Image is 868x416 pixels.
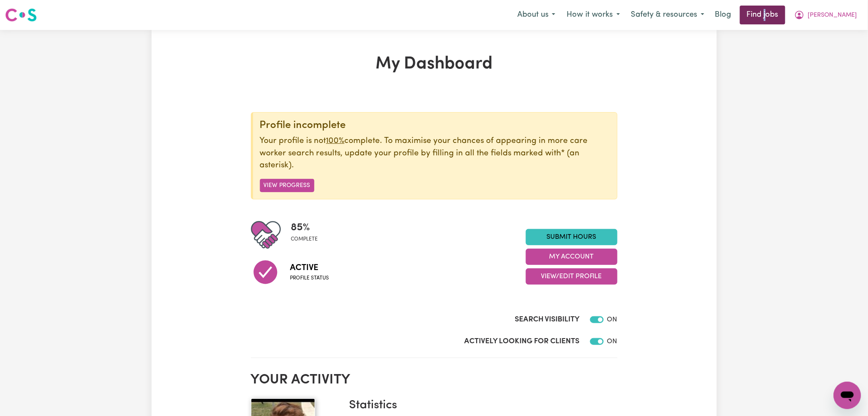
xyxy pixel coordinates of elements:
[789,6,863,24] button: My Account
[626,6,710,24] button: Safety & resources
[5,7,37,23] img: Careseekers logo
[291,220,325,250] div: Profile completeness: 85%
[465,336,580,347] label: Actively Looking for Clients
[526,249,617,265] button: My Account
[607,338,617,345] span: ON
[251,372,617,388] h2: Your activity
[526,229,617,245] a: Submit Hours
[260,119,610,132] div: Profile incomplete
[526,268,617,285] button: View/Edit Profile
[260,135,610,172] p: Your profile is not complete. To maximise your chances of appearing in more care worker search re...
[290,274,329,282] span: Profile status
[515,314,580,325] label: Search Visibility
[710,6,737,24] a: Blog
[607,316,617,323] span: ON
[290,261,329,274] span: Active
[5,5,37,25] a: Careseekers logo
[561,6,626,24] button: How it works
[740,6,785,24] a: Find jobs
[326,137,345,145] u: 100%
[260,179,314,192] button: View Progress
[512,6,561,24] button: About us
[808,11,857,20] span: [PERSON_NAME]
[349,398,611,413] h3: Statistics
[834,382,861,409] iframe: Button to launch messaging window
[291,235,318,243] span: complete
[251,54,617,74] h1: My Dashboard
[291,220,318,235] span: 85 %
